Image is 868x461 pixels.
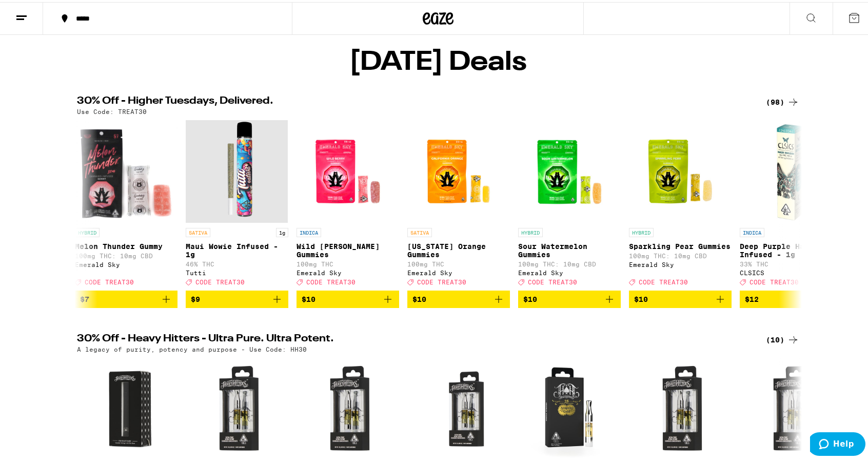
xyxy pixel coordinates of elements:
img: CLSICS - Deep Purple Hash Infused - 1g [740,118,842,221]
a: Open page for Sparkling Pear Gummies from Emerald Sky [629,118,732,289]
button: Add to bag [186,289,288,306]
span: $12 [745,293,759,301]
img: Tutti - Maui Wowie Infused - 1g [186,118,288,221]
span: $10 [412,293,426,301]
img: Heavy Hitters - Acapulco Gold Ultra - 1g [520,356,623,458]
p: INDICA [297,226,321,235]
button: Add to bag [629,289,732,306]
div: Tutti [186,267,288,274]
img: Emerald Sky - California Orange Gummies [407,118,510,221]
img: Emerald Sky - Sour Watermelon Gummies [518,118,621,221]
p: INDICA [740,226,764,235]
button: Add to bag [297,289,399,306]
span: $7 [80,293,89,301]
p: 100mg THC [407,259,510,265]
a: Open page for Wild Berry Gummies from Emerald Sky [297,118,399,289]
a: Open page for California Orange Gummies from Emerald Sky [407,118,510,289]
h2: 30% Off - Higher Tuesdays, Delivered. [77,94,749,106]
p: 100mg THC: 10mg CBD [518,259,621,265]
span: CODE TREAT30 [749,277,799,283]
p: [US_STATE] Orange Gummies [407,240,510,257]
p: Use Code: TREAT30 [77,106,147,113]
span: CODE TREAT30 [417,277,466,283]
button: Add to bag [518,289,621,306]
span: $10 [634,293,648,301]
p: Sparkling Pear Gummies [629,240,732,248]
p: 1g [276,226,288,235]
img: Emerald Sky - Wild Berry Gummies [297,118,399,221]
img: Heavy Hitters - Blue Dream Ultra - 1g [631,356,734,458]
img: Heavy Hitters - 510 Black Variable Voltage Battery & Charger [77,356,180,458]
img: Heavy Hitters - God's Gift Ultra - 1g [299,356,401,458]
div: Emerald Sky [629,259,732,266]
span: CODE TREAT30 [639,277,688,283]
img: Heavy Hitters - Cloudberry Ultra - 1g [188,356,290,458]
div: Emerald Sky [407,267,510,274]
span: CODE TREAT30 [195,277,245,283]
img: Heavy Hitters - The Don Ultra - 1g [409,356,512,458]
img: Heavy Hitters - Durban Poison Ultra - 1g [742,356,844,458]
p: 100mg THC [297,259,399,265]
p: HYBRID [75,226,100,235]
a: Open page for Melon Thunder Gummy from Emerald Sky [75,118,177,289]
iframe: Opens a widget where you can find more information [810,430,865,456]
p: HYBRID [518,226,543,235]
p: 33% THC [740,259,842,265]
p: Maui Wowie Infused - 1g [186,240,288,257]
p: Deep Purple Hash Infused - 1g [740,240,842,257]
img: Emerald Sky - Melon Thunder Gummy [75,118,177,221]
button: Add to bag [75,289,177,306]
p: 46% THC [186,259,288,265]
a: Open page for Deep Purple Hash Infused - 1g from CLSICS [740,118,842,289]
p: 100mg THC: 10mg CBD [75,251,177,257]
a: Open page for Sour Watermelon Gummies from Emerald Sky [518,118,621,289]
div: CLSICS [740,267,842,274]
p: 100mg THC: 10mg CBD [629,251,732,257]
p: Melon Thunder Gummy [75,240,177,248]
a: Open page for Maui Wowie Infused - 1g from Tutti [186,118,288,289]
h2: 30% Off - Heavy Hitters - Ultra Pure. Ultra Potent. [77,332,749,344]
p: Wild [PERSON_NAME] Gummies [297,240,399,257]
span: $9 [191,293,200,301]
button: Add to bag [407,289,510,306]
p: A legacy of purity, potency and purpose - Use Code: HH30 [77,344,307,351]
div: Emerald Sky [297,267,399,274]
h1: [DATE] Deals [349,47,527,74]
a: (10) [766,332,799,344]
img: Emerald Sky - Sparkling Pear Gummies [629,118,732,221]
div: Emerald Sky [75,259,177,266]
p: Sour Watermelon Gummies [518,240,621,257]
span: $10 [523,293,537,301]
span: CODE TREAT30 [528,277,577,283]
p: SATIVA [186,226,210,235]
p: HYBRID [629,226,654,235]
div: Emerald Sky [518,267,621,274]
span: $10 [302,293,315,301]
span: CODE TREAT30 [306,277,356,283]
button: Add to bag [740,289,842,306]
span: CODE TREAT30 [85,277,134,283]
a: (98) [766,94,799,106]
p: SATIVA [407,226,432,235]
